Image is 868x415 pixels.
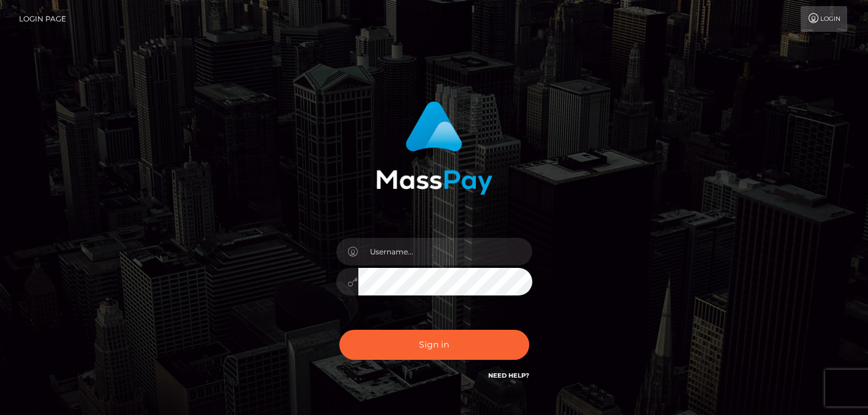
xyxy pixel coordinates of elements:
a: Login Page [19,6,66,32]
img: MassPay Login [376,101,492,195]
a: Login [801,6,847,32]
button: Sign in [339,330,529,360]
a: Need Help? [488,371,529,379]
input: Username... [358,238,532,265]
